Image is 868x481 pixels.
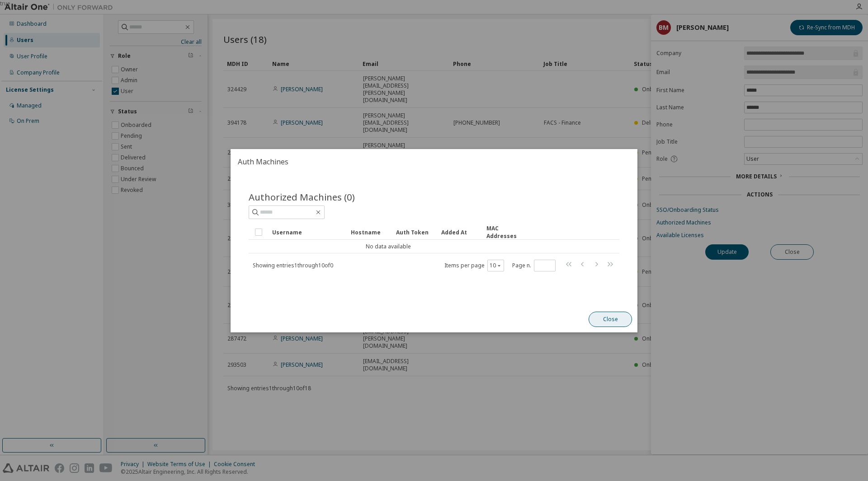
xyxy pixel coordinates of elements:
span: Authorized Machines (0) [249,191,355,203]
td: No data available [249,240,528,253]
span: Showing entries 1 through 10 of 0 [253,261,333,269]
button: Close [589,312,632,327]
div: MAC Addresses [486,224,524,240]
div: Added At [441,225,479,239]
div: Hostname [351,225,389,239]
button: 10 [490,262,502,269]
div: Auth Token [396,225,434,239]
h2: Auth Machines [231,149,637,174]
span: Page n. [512,259,556,271]
span: Items per page [444,259,504,271]
div: Username [272,225,344,239]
